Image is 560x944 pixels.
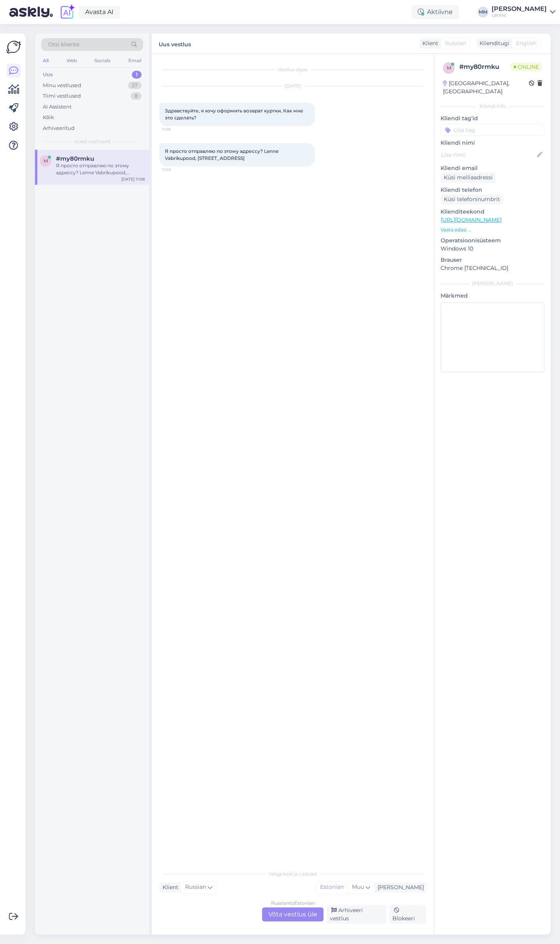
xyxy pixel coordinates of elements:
[121,176,145,182] div: [DATE] 11:08
[441,164,544,172] p: Kliendi email
[441,292,544,300] p: Märkmed
[441,103,544,110] div: Kliendi info
[65,56,79,66] div: Web
[159,66,426,73] div: Vestlus algas
[271,900,315,907] div: Russian to Estonian
[352,883,364,890] span: Muu
[159,38,191,49] label: Uus vestlus
[441,280,544,287] div: [PERSON_NAME]
[41,56,50,66] div: All
[441,264,544,272] p: Chrome [TECHNICAL_ID]
[6,40,21,54] img: Askly Logo
[185,883,206,891] span: Russian
[43,82,81,89] div: Minu vestlused
[165,148,280,161] span: Я просто отправляю по этому адрессу? Lenne Vabrikupood, [STREET_ADDRESS]
[131,92,142,100] div: 8
[441,186,544,194] p: Kliendi telefon
[443,79,529,96] div: [GEOGRAPHIC_DATA], [GEOGRAPHIC_DATA]
[132,71,142,79] div: 1
[44,158,48,164] span: m
[79,5,120,19] a: Avasta AI
[56,162,145,176] div: Я просто отправляю по этому адрессу? Lenne Vabrikupood, [STREET_ADDRESS]
[441,124,544,136] input: Lisa tag
[159,883,178,891] div: Klient
[441,172,496,183] div: Küsi meiliaadressi
[43,71,53,79] div: Uus
[441,256,544,264] p: Brauser
[316,881,348,893] div: Estonian
[127,56,143,66] div: Email
[441,194,503,205] div: Küsi telefoninumbrit
[162,167,191,173] span: 11:09
[441,139,544,147] p: Kliendi nimi
[165,108,304,121] span: Здравствуйте, я хочу оформить возврат куртки. Как мне это сделать?
[56,155,94,162] span: #my80rmku
[459,62,511,72] div: # my80rmku
[516,39,536,47] span: English
[327,905,386,924] div: Arhiveeri vestlus
[159,870,426,877] div: Valige keel ja vastake
[441,114,544,123] p: Kliendi tag'id
[43,103,72,111] div: AI Assistent
[389,905,426,924] div: Blokeeri
[492,6,555,18] a: [PERSON_NAME]Lenne
[162,126,191,132] span: 11:08
[441,216,502,223] a: [URL][DOMAIN_NAME]
[43,114,54,121] div: Kõik
[445,39,466,47] span: Russian
[441,208,544,216] p: Klienditeekond
[511,63,542,71] span: Online
[43,124,75,132] div: Arhiveeritud
[159,82,426,89] div: [DATE]
[43,92,81,100] div: Tiimi vestlused
[492,12,547,18] div: Lenne
[476,39,509,47] div: Klienditugi
[441,245,544,253] p: Windows 10
[128,82,142,89] div: 27
[374,883,424,891] div: [PERSON_NAME]
[59,4,75,20] img: explore-ai
[419,39,438,47] div: Klient
[74,138,110,145] span: Uued vestlused
[48,40,79,49] span: Otsi kliente
[441,151,535,159] input: Lisa nimi
[441,226,544,233] p: Vaata edasi ...
[262,907,324,921] div: Võta vestlus üle
[447,65,451,71] span: m
[93,56,112,66] div: Socials
[411,5,459,19] div: Aktiivne
[478,7,488,18] div: MM
[441,236,544,245] p: Operatsioonisüsteem
[492,6,547,12] div: [PERSON_NAME]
